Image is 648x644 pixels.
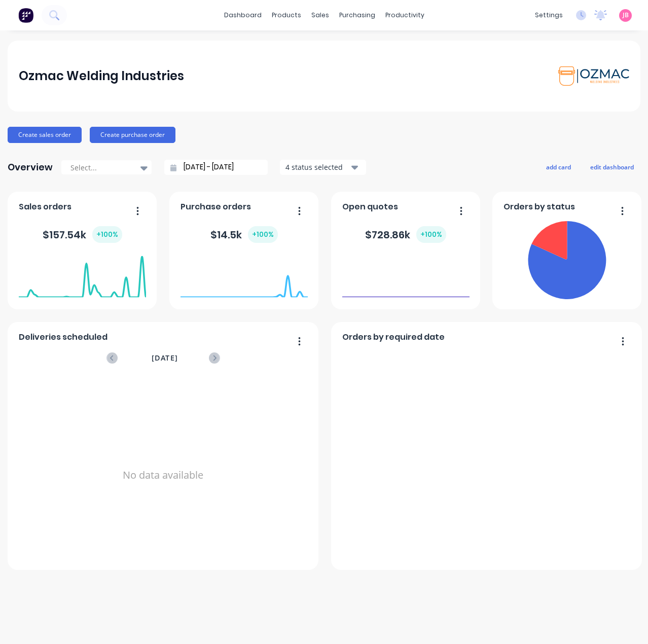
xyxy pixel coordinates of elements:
[248,226,278,243] div: + 100 %
[267,8,306,23] div: products
[90,127,175,143] button: Create purchase order
[8,127,82,143] button: Create sales order
[181,201,251,213] span: Purchase orders
[19,331,107,343] span: Deliveries scheduled
[306,8,334,23] div: sales
[558,66,629,86] img: Ozmac Welding Industries
[92,226,122,243] div: + 100 %
[210,226,278,243] div: $ 14.5k
[219,8,267,23] a: dashboard
[416,226,446,243] div: + 100 %
[503,201,575,213] span: Orders by status
[530,8,568,23] div: settings
[19,201,71,213] span: Sales orders
[19,377,308,574] div: No data available
[18,8,33,23] img: Factory
[280,160,366,175] button: 4 status selected
[43,226,122,243] div: $ 157.54k
[623,11,629,20] span: JB
[152,352,178,364] span: [DATE]
[19,66,184,86] div: Ozmac Welding Industries
[285,162,349,172] div: 4 status selected
[380,8,429,23] div: productivity
[334,8,380,23] div: purchasing
[365,226,446,243] div: $ 728.86k
[342,201,398,213] span: Open quotes
[8,157,53,177] div: Overview
[584,160,640,173] button: edit dashboard
[539,160,578,173] button: add card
